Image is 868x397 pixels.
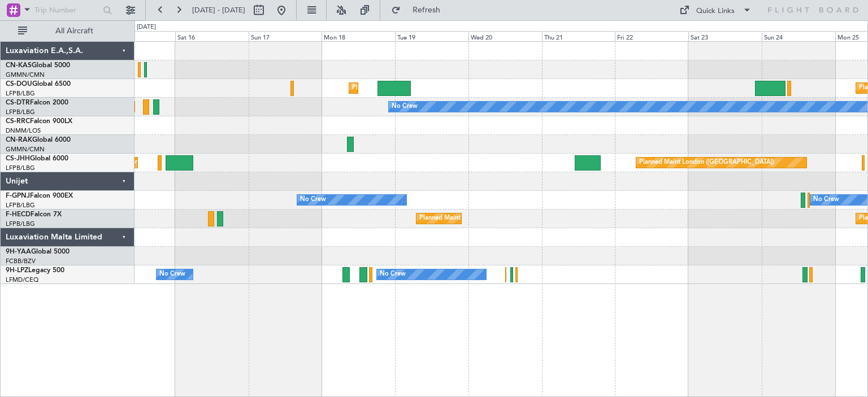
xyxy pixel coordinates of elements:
a: LFMD/CEQ [6,276,38,284]
span: 9H-LPZ [6,267,28,274]
div: [DATE] [137,23,156,32]
span: CS-RRC [6,118,30,125]
span: CN-KAS [6,62,32,69]
span: 9H-YAA [6,248,31,255]
a: 9H-YAAGlobal 5000 [6,248,70,255]
span: CS-DOU [6,81,32,88]
a: GMMN/CMN [6,145,45,154]
a: F-HECDFalcon 7X [6,211,62,218]
div: Planned Maint [GEOGRAPHIC_DATA] ([GEOGRAPHIC_DATA]) [352,80,530,97]
span: CN-RAK [6,137,32,143]
div: Wed 20 [468,31,542,41]
div: Sat 16 [175,31,249,41]
div: Mon 18 [322,31,395,41]
a: LFPB/LBG [6,89,35,98]
div: No Crew [813,191,839,208]
a: GMMN/CMN [6,71,45,79]
a: FCBB/BZV [6,257,36,265]
div: Planned Maint London ([GEOGRAPHIC_DATA]) [639,154,774,171]
a: CS-DTRFalcon 2000 [6,99,68,106]
span: Refresh [403,6,450,14]
a: CN-KASGlobal 5000 [6,62,70,69]
input: Trip Number [34,2,99,19]
a: LFPB/LBG [6,220,35,228]
span: F-GPNJ [6,193,30,199]
a: LFPB/LBG [6,164,35,172]
button: Refresh [386,1,454,19]
button: Quick Links [674,1,757,19]
div: Quick Links [696,6,735,17]
div: Sat 23 [688,31,762,41]
a: CS-RRCFalcon 900LX [6,118,72,125]
a: 9H-LPZLegacy 500 [6,267,64,274]
div: Sun 24 [762,31,835,41]
a: CS-DOUGlobal 6500 [6,81,71,88]
span: CS-JHH [6,155,30,162]
div: Sun 17 [249,31,322,41]
div: Planned Maint [GEOGRAPHIC_DATA] ([GEOGRAPHIC_DATA]) [419,210,597,227]
div: Fri 22 [615,31,688,41]
div: Tue 19 [395,31,468,41]
div: Thu 21 [542,31,615,41]
a: LFPB/LBG [6,201,35,210]
div: No Crew [380,266,406,283]
a: CN-RAKGlobal 6000 [6,137,71,143]
div: No Crew [392,98,418,115]
span: CS-DTR [6,99,30,106]
div: No Crew [159,266,185,283]
span: F-HECD [6,211,31,218]
div: Fri 15 [102,31,175,41]
a: F-GPNJFalcon 900EX [6,193,73,199]
span: [DATE] - [DATE] [192,5,245,15]
span: All Aircraft [29,27,119,35]
div: No Crew [300,191,326,208]
a: DNMM/LOS [6,126,41,135]
button: All Aircraft [12,22,123,40]
a: LFPB/LBG [6,108,35,116]
a: CS-JHHGlobal 6000 [6,155,68,162]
